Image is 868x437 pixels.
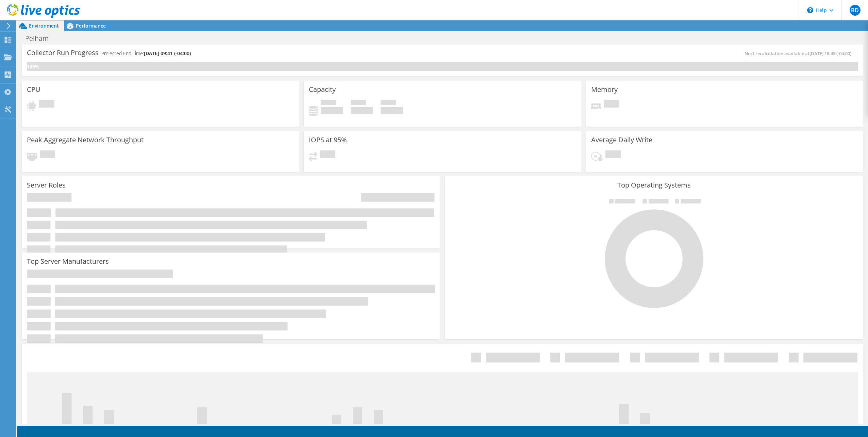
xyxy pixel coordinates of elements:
[144,50,191,56] span: [DATE] 09:41 (-04:00)
[40,150,55,160] span: Pending
[309,86,336,93] h3: Capacity
[321,107,343,114] h4: 0 GiB
[381,100,396,107] span: Total
[321,100,336,107] span: Used
[850,5,861,16] span: BD
[320,150,335,160] span: Pending
[27,181,66,189] h3: Server Roles
[809,50,851,56] span: [DATE] 18:45 (-04:00)
[604,100,619,109] span: Pending
[351,107,373,114] h4: 0 GiB
[27,136,144,144] h3: Peak Aggregate Network Throughput
[309,136,347,144] h3: IOPS at 95%
[22,35,59,42] h1: Pelham
[351,100,366,107] span: Free
[450,181,858,189] h3: Top Operating Systems
[29,22,59,29] span: Environment
[381,107,403,114] h4: 0 GiB
[591,86,618,93] h3: Memory
[591,136,652,144] h3: Average Daily Write
[605,150,621,160] span: Pending
[27,258,109,265] h3: Top Server Manufacturers
[101,50,191,57] h4: Projected End Time:
[807,7,813,13] svg: \n
[745,50,855,56] span: Next recalculation available at
[27,86,40,93] h3: CPU
[39,100,54,109] span: Pending
[76,22,106,29] span: Performance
